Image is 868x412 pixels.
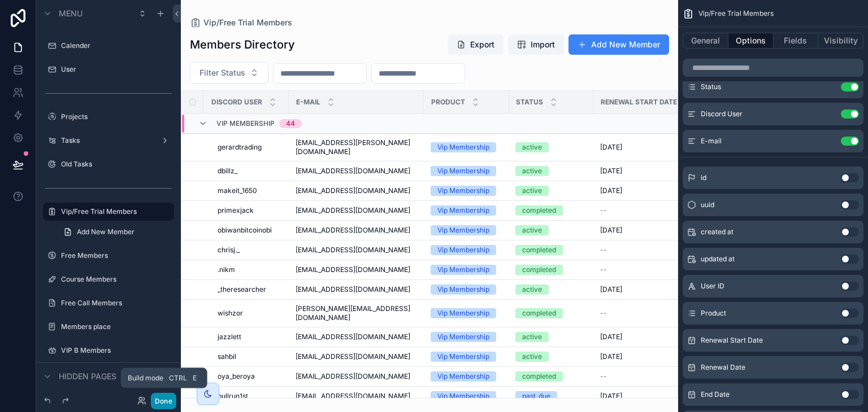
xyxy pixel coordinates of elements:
label: Tasks [61,136,156,145]
span: E-mail [296,98,320,107]
span: End Date [701,390,730,399]
span: Ctrl [168,372,188,384]
span: Discord User [211,98,262,107]
a: Add New Member [57,223,174,241]
span: uuid [701,200,714,209]
span: Add New Member [77,227,134,236]
label: Calender [61,41,172,50]
button: Options [728,33,774,49]
span: Status [516,98,543,107]
label: Old Tasks [61,160,172,169]
button: General [683,33,728,49]
button: Done [151,393,176,409]
span: Vip Membership [216,119,275,128]
label: User [61,65,172,74]
span: Renewal Start Date [601,98,677,107]
span: updated at [701,255,735,264]
span: id [701,173,706,182]
label: Free Call Members [61,299,172,308]
span: Product [701,309,726,318]
label: VIP B Members [61,346,172,355]
span: E-mail [701,137,722,146]
label: Members place [61,322,172,331]
span: Status [701,82,721,91]
label: Projects [61,112,172,121]
button: Fields [774,33,819,49]
button: Visibility [818,33,863,49]
label: Course Members [61,275,172,284]
label: Vip/Free Trial Members [61,207,167,216]
span: Product [431,98,465,107]
label: Free Members [61,251,172,260]
span: User ID [701,282,724,291]
span: E [190,374,199,383]
span: Hidden pages [59,371,116,382]
span: Renewal Start Date [701,336,763,345]
span: Discord User [701,109,743,119]
div: 44 [286,119,295,128]
span: created at [701,227,734,236]
span: Build mode [128,374,163,383]
span: Vip/Free Trial Members [698,9,774,18]
span: Menu [59,8,83,19]
span: Renewal Date [701,363,745,372]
